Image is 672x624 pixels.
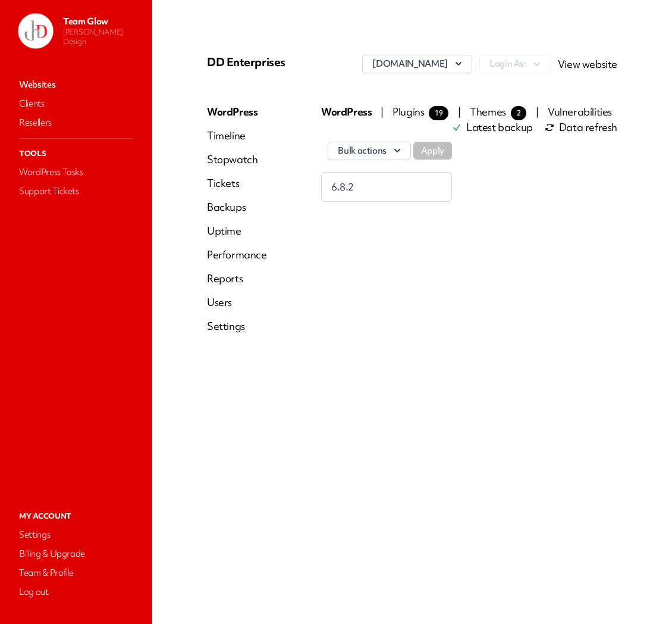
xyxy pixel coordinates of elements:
a: WordPress Tasks [17,164,136,180]
span: Plugins [392,105,448,118]
button: Login As: [479,55,551,73]
a: Settings [17,526,136,543]
span: Vulnerabilities [548,105,612,118]
span: Data refresh [545,123,617,132]
a: Tickets [207,176,267,191]
a: Billing & Upgrade [17,545,136,562]
span: Themes [470,105,526,118]
a: Team & Profile [17,564,136,581]
a: Websites [17,76,136,93]
a: Latest backup [452,123,533,132]
button: [DOMAIN_NAME] [362,55,472,73]
p: DD Enterprises [207,55,344,69]
span: 6.8.2 [331,180,354,194]
span: WordPress [321,105,373,118]
p: Team Glow [63,15,143,27]
a: Support Tickets [17,183,136,199]
a: Uptime [207,224,267,238]
a: Users [207,295,267,310]
a: Resellers [17,114,136,131]
p: Tools [17,146,136,161]
a: Log out [17,584,136,600]
a: WordPress [207,105,267,119]
p: My Account [17,508,136,524]
a: Timeline [207,129,267,143]
span: | [458,105,461,118]
span: | [536,105,539,118]
span: | [381,105,384,118]
button: Bulk actions [328,142,411,160]
p: [PERSON_NAME] Design [63,27,143,46]
a: View website [558,57,617,71]
span: 19 [429,106,448,120]
span: 2 [511,106,527,120]
a: Backups [207,200,267,214]
a: Clients [17,95,136,112]
button: Apply [413,142,452,160]
a: Settings [207,319,267,333]
a: Stopwatch [207,152,267,167]
a: Performance [207,248,267,262]
a: Reports [207,272,267,286]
